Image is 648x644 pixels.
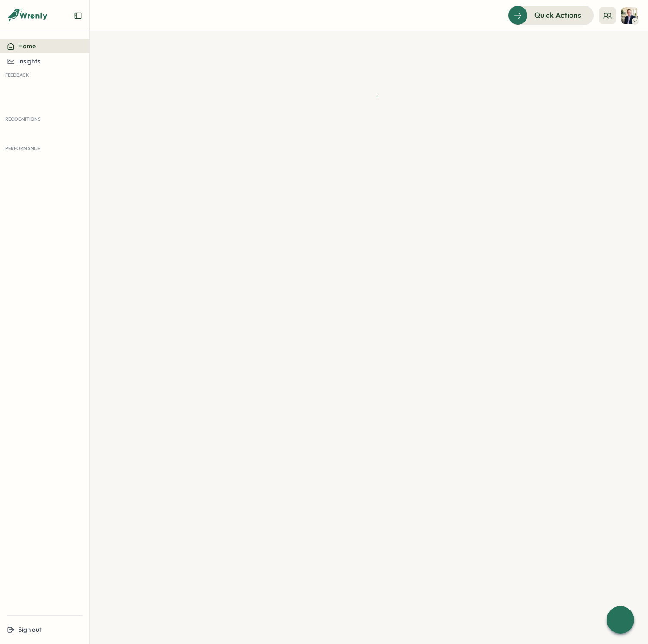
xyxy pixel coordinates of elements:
[508,6,594,25] button: Quick Actions
[18,57,40,65] span: Insights
[74,11,82,20] button: Expand sidebar
[621,7,638,24] img: Martyn Fagg
[18,42,36,50] span: Home
[18,625,42,634] span: Sign out
[534,9,581,21] span: Quick Actions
